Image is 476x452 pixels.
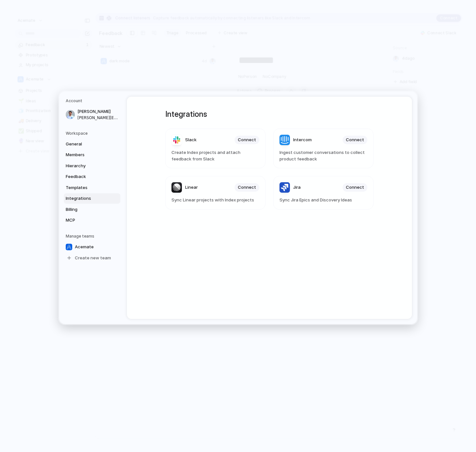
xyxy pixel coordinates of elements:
[293,185,301,191] span: Jira
[279,197,367,203] span: Sync Jira Epics and Discovery Ideas
[185,137,197,144] span: Slack
[66,130,120,136] h5: Workspace
[64,106,120,123] a: [PERSON_NAME][PERSON_NAME][EMAIL_ADDRESS]
[64,171,120,182] a: Feedback
[66,217,107,224] span: MCP
[66,163,107,169] span: Hierarchy
[64,139,120,149] a: General
[64,242,120,252] a: Acemate
[64,183,120,193] a: Templates
[238,185,256,191] span: Connect
[279,149,367,162] span: Ingest customer conversations to collect product feedback
[238,137,256,144] span: Connect
[171,197,259,203] span: Sync Linear projects with Index projects
[66,141,107,147] span: General
[235,183,259,192] button: Connect
[185,185,198,191] span: Linear
[346,137,364,144] span: Connect
[77,108,119,115] span: [PERSON_NAME]
[66,152,107,158] span: Members
[75,244,94,250] span: Acemate
[66,98,120,104] h5: Account
[66,185,107,191] span: Templates
[66,173,107,180] span: Feedback
[64,193,120,204] a: Integrations
[64,204,120,215] a: Billing
[346,185,364,191] span: Connect
[64,253,120,263] a: Create new team
[66,233,120,239] h5: Manage teams
[77,115,119,121] span: [PERSON_NAME][EMAIL_ADDRESS]
[64,150,120,160] a: Members
[75,255,111,261] span: Create new team
[66,195,107,202] span: Integrations
[343,136,367,144] button: Connect
[171,149,259,162] span: Create Index projects and attach feedback from Slack
[66,206,107,213] span: Billing
[293,137,312,144] span: Intercom
[343,183,367,192] button: Connect
[64,161,120,171] a: Hierarchy
[64,215,120,226] a: MCP
[165,108,374,120] h1: Integrations
[235,136,259,144] button: Connect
